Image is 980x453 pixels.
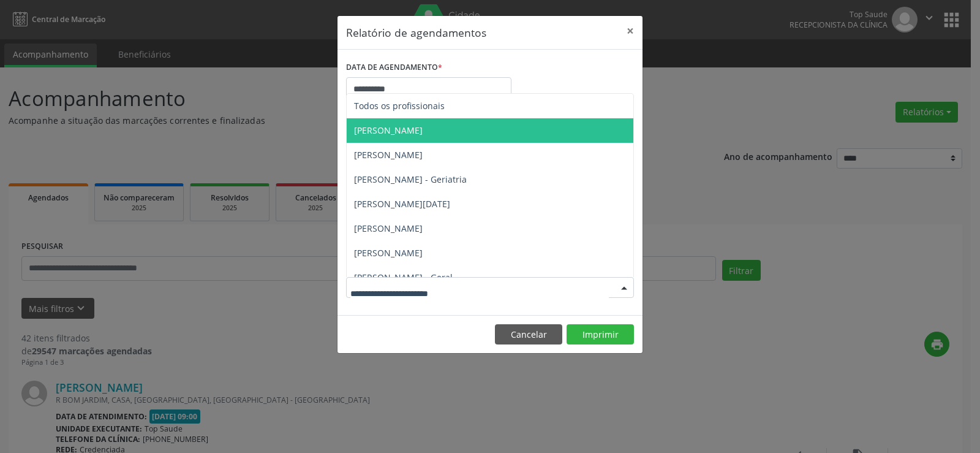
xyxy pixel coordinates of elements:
[354,272,453,283] span: [PERSON_NAME] - Geral
[354,100,445,112] span: Todos os profissionais
[354,173,467,185] span: [PERSON_NAME] - Geriatria
[346,58,442,77] label: DATA DE AGENDAMENTO
[495,324,562,345] button: Cancelar
[618,16,643,46] button: Close
[354,198,450,210] span: [PERSON_NAME][DATE]
[346,25,486,40] h5: Relatório de agendamentos
[567,324,634,345] button: Imprimir
[354,124,423,136] span: [PERSON_NAME]
[354,223,423,234] span: [PERSON_NAME]
[354,247,423,259] span: [PERSON_NAME]
[354,149,423,161] span: [PERSON_NAME]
